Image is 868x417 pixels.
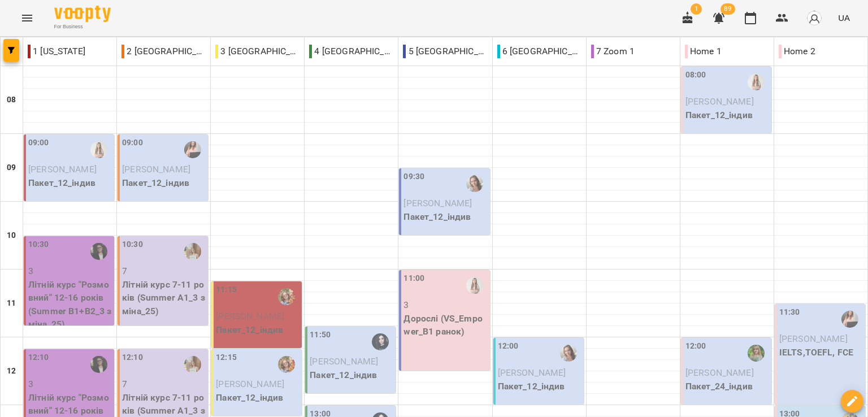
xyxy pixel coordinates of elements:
[122,164,190,175] span: [PERSON_NAME]
[278,356,295,373] img: Божко Тетяна Олексіївна
[216,323,300,337] p: Пакет_12_індив
[90,356,107,373] img: Паламарчук Вікторія Дмитрівна
[28,278,112,331] p: Літній курс "Розмовний" 12-16 років (Summer B1+B2_3 зміна_25)
[216,311,284,322] span: [PERSON_NAME]
[403,210,487,224] p: Пакет_12_індив
[685,69,706,81] label: 08:00
[122,351,143,364] label: 12:10
[748,345,765,362] img: Дворова Ксенія Василівна
[498,340,519,353] label: 12:00
[278,288,295,305] img: Божко Тетяна Олексіївна
[122,238,143,251] label: 10:30
[403,45,487,58] p: 5 [GEOGRAPHIC_DATA]
[28,176,112,190] p: Пакет_12_індив
[685,367,754,378] span: [PERSON_NAME]
[7,94,16,106] h6: 08
[560,345,577,362] img: Пасєка Катерина Василівна
[591,45,635,58] p: 7 Zoom 1
[216,284,237,296] label: 11:15
[14,5,41,32] button: Menu
[122,278,206,318] p: Літній курс 7-11 років (Summer A1_3 зміна_25)
[841,311,858,328] img: Коляда Юлія Алішерівна
[685,96,754,107] span: [PERSON_NAME]
[498,380,581,393] p: Пакет_12_індив
[7,297,16,310] h6: 11
[90,243,107,260] img: Паламарчук Вікторія Дмитрівна
[497,45,581,58] p: 6 [GEOGRAPHIC_DATA]
[691,3,702,15] span: 1
[372,333,389,350] img: Мерквіладзе Саломе Теймуразівна
[721,3,735,15] span: 89
[403,171,424,183] label: 09:30
[28,377,112,391] p: 3
[310,368,393,382] p: Пакет_12_індив
[216,379,284,389] span: [PERSON_NAME]
[7,365,16,377] h6: 12
[28,264,112,278] p: 3
[403,312,487,338] p: Дорослі (VS_Empower_B1 ранок)
[122,377,206,391] p: 7
[685,45,722,58] p: Home 1
[216,351,237,364] label: 12:15
[54,23,111,31] span: For Business
[310,329,331,341] label: 11:50
[806,10,822,26] img: avatar_s.png
[216,391,300,405] p: Пакет_12_індив
[779,45,815,58] p: Home 2
[54,6,111,22] img: Voopty Logo
[28,137,49,149] label: 09:00
[685,380,769,393] p: Пакет_24_індив
[28,351,49,364] label: 12:10
[184,356,201,373] img: Головко Наталія Олександрівна
[28,238,49,251] label: 10:30
[466,175,483,192] img: Пасєка Катерина Василівна
[779,306,800,319] label: 11:30
[779,333,848,344] span: [PERSON_NAME]
[466,277,483,294] img: Михно Віта Олександрівна
[685,340,706,353] label: 12:00
[403,272,424,285] label: 11:00
[90,141,107,158] img: Михно Віта Олександрівна
[28,164,97,175] span: [PERSON_NAME]
[498,367,566,378] span: [PERSON_NAME]
[310,356,378,367] span: [PERSON_NAME]
[28,45,85,58] p: 1 [US_STATE]
[215,45,300,58] p: 3 [GEOGRAPHIC_DATA]
[309,45,393,58] p: 4 [GEOGRAPHIC_DATA]
[403,198,472,208] span: [PERSON_NAME]
[834,7,854,28] button: UA
[122,264,206,278] p: 7
[7,162,16,174] h6: 09
[748,73,765,90] img: Михно Віта Олександрівна
[122,137,143,149] label: 09:00
[838,12,850,24] span: UA
[184,141,201,158] img: Коляда Юлія Алішерівна
[184,243,201,260] img: Головко Наталія Олександрівна
[403,298,487,312] p: 3
[7,229,16,242] h6: 10
[121,45,206,58] p: 2 [GEOGRAPHIC_DATA]
[122,176,206,190] p: Пакет_12_індив
[685,108,769,122] p: Пакет_12_індив
[779,346,863,359] p: IELTS,TOEFL, FCE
